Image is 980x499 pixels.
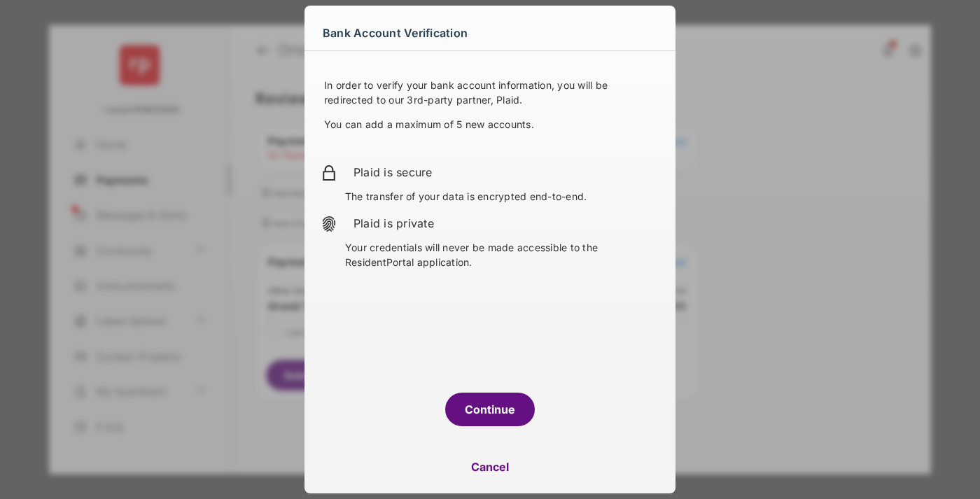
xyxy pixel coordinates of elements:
[345,189,659,204] p: The transfer of your data is encrypted end-to-end.
[323,22,468,44] span: Bank Account Verification
[324,117,656,132] p: You can add a maximum of 5 new accounts.
[353,164,659,181] h2: Plaid is secure
[324,78,656,107] p: In order to verify your bank account information, you will be redirected to our 3rd-party partner...
[304,450,675,484] button: Cancel
[445,393,535,426] button: Continue
[345,240,659,269] p: Your credentials will never be made accessible to the ResidentPortal application.
[353,215,659,232] h2: Plaid is private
